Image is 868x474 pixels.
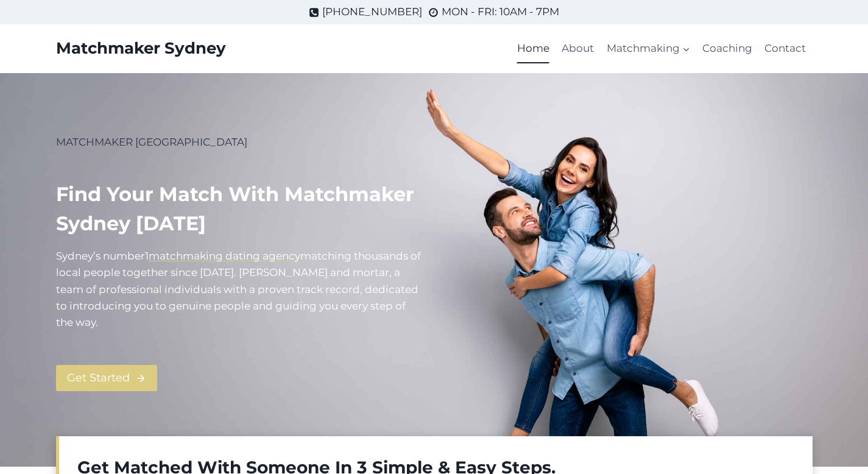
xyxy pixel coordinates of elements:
a: Home [511,34,556,63]
span: Get Started [67,369,130,387]
span: MON - FRI: 10AM - 7PM [442,4,559,20]
h1: Find your match with Matchmaker Sydney [DATE] [56,180,425,238]
p: Sydney’s number atching thousands of local people together since [DATE]. [PERSON_NAME] and mortar... [56,248,425,331]
a: Coaching [696,34,758,63]
a: Matchmaking [600,34,696,63]
a: About [556,34,600,63]
a: [PHONE_NUMBER] [309,4,422,20]
p: MATCHMAKER [GEOGRAPHIC_DATA] [56,134,425,150]
a: Matchmaker Sydney [56,39,226,58]
span: [PHONE_NUMBER] [322,4,422,20]
a: Get Started [56,365,157,391]
mark: 1 [145,250,149,262]
mark: m [300,250,311,262]
nav: Primary [511,34,813,63]
span: Matchmaking [607,40,690,57]
a: matchmaking dating agency [149,250,300,262]
a: Contact [758,34,812,63]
